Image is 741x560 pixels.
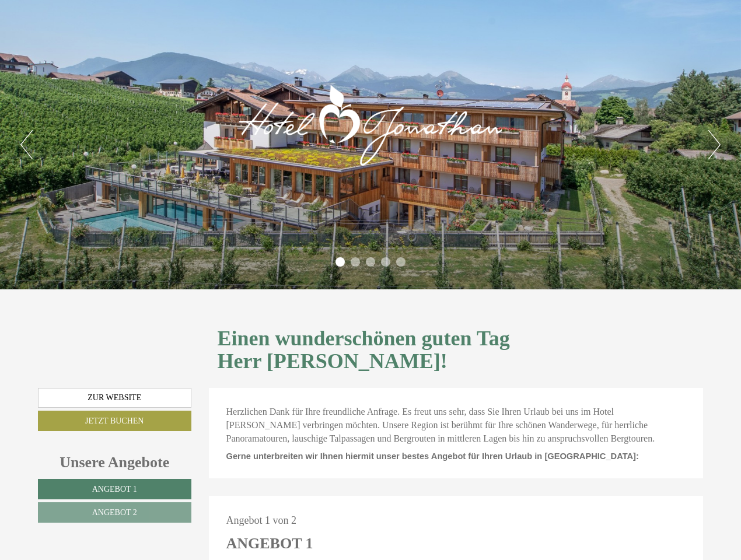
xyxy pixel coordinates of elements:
[92,508,137,517] span: Angebot 2
[708,130,721,159] button: Next
[226,533,313,554] div: Angebot 1
[38,452,191,473] div: Unsere Angebote
[20,130,33,159] button: Previous
[226,514,297,526] span: Angebot 1 von 2
[218,327,695,373] h1: Einen wunderschönen guten Tag Herr [PERSON_NAME]!
[38,411,191,431] a: Jetzt buchen
[226,452,639,461] span: Gerne unterbreiten wir Ihnen hiermit unser bestes Angebot für Ihren Urlaub in [GEOGRAPHIC_DATA]:
[38,388,191,408] a: Zur Website
[92,485,137,494] span: Angebot 1
[226,405,686,446] p: Herzlichen Dank für Ihre freundliche Anfrage. Es freut uns sehr, dass Sie Ihren Urlaub bei uns im...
